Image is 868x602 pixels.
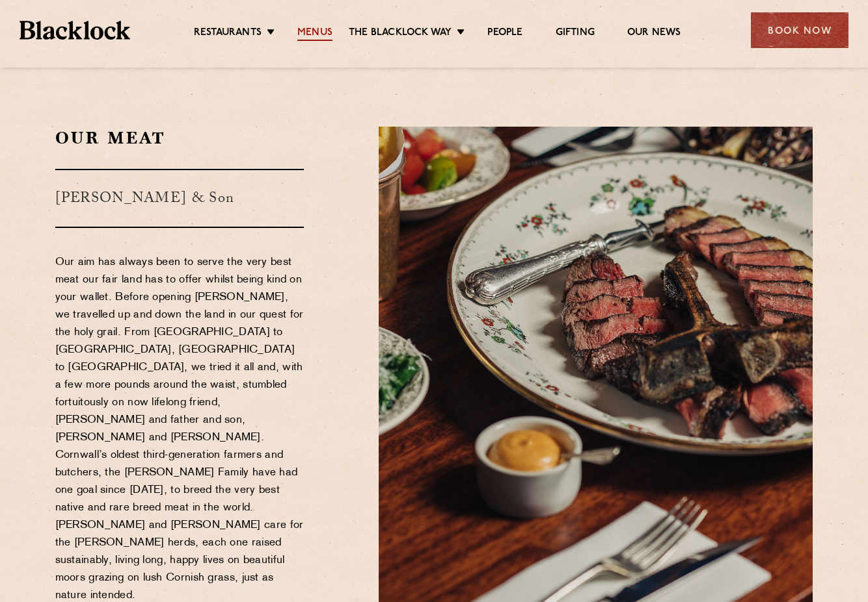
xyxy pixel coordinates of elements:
a: People [487,27,522,41]
a: Restaurants [194,27,262,41]
div: Book Now [751,12,848,48]
h2: Our Meat [55,127,305,149]
h3: [PERSON_NAME] & Son [55,169,305,228]
img: BL_Textured_Logo-footer-cropped.svg [20,21,130,40]
a: The Blacklock Way [349,27,452,41]
a: Our News [627,27,681,41]
a: Menus [297,27,332,41]
a: Gifting [556,27,595,41]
